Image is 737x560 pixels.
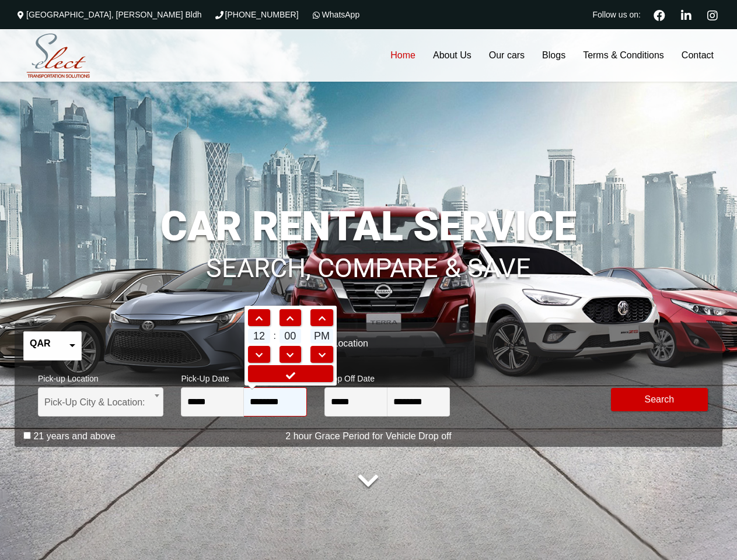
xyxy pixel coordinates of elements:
[310,328,333,344] span: PM
[480,29,533,82] a: Our cars
[18,31,99,81] img: Select Rent a Car
[673,29,722,82] a: Contact
[33,430,116,442] label: 21 years and above
[38,366,163,387] span: Pick-up Location
[271,327,278,345] td: :
[574,29,673,82] a: Terms & Conditions
[424,29,480,82] a: About Us
[214,10,299,19] a: [PHONE_NUMBER]
[324,366,450,387] span: Drop Off Date
[649,8,670,21] a: Facebook
[533,29,574,82] a: Blogs
[30,338,51,349] label: QAR
[38,387,163,416] span: Pick-Up City & Location:
[280,328,302,344] span: 00
[310,10,360,19] a: WhatsApp
[611,388,708,411] button: Modify Search
[15,429,722,443] p: 2 hour Grace Period for Vehicle Drop off
[248,328,270,344] span: 12
[676,8,696,21] a: Linkedin
[382,29,424,82] a: Home
[15,206,722,247] h1: CAR RENTAL SERVICE
[702,8,722,21] a: Instagram
[44,388,157,417] span: Pick-Up City & Location:
[181,366,306,387] span: Pick-Up Date
[15,237,722,282] h1: SEARCH, COMPARE & SAVE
